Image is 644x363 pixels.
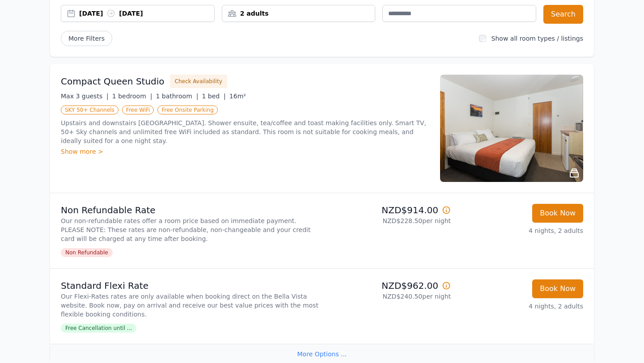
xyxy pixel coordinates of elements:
[157,106,217,114] span: Free Onsite Parking
[202,93,225,100] span: 1 bed |
[61,31,112,46] span: More Filters
[326,292,451,301] p: NZD$240.50 per night
[61,75,165,88] h3: Compact Queen Studio
[222,9,375,18] div: 2 adults
[326,216,451,225] p: NZD$228.50 per night
[61,147,429,156] div: Show more >
[61,204,318,216] p: Non Refundable Rate
[61,324,136,333] span: Free Cancellation until ...
[229,93,246,100] span: 16m²
[543,5,583,24] button: Search
[61,292,318,319] p: Our Flexi-Rates rates are only available when booking direct on the Bella Vista website. Book now...
[326,279,451,292] p: NZD$962.00
[532,279,583,298] button: Book Now
[61,279,318,292] p: Standard Flexi Rate
[122,106,154,114] span: Free WiFi
[61,248,113,257] span: Non Refundable
[170,75,227,88] button: Check Availability
[532,204,583,223] button: Book Now
[61,93,109,100] span: Max 3 guests |
[156,93,198,100] span: 1 bathroom |
[458,226,583,235] p: 4 nights, 2 adults
[491,35,583,42] label: Show all room types / listings
[79,9,214,18] div: [DATE] [DATE]
[112,93,153,100] span: 1 bedroom |
[61,118,429,145] p: Upstairs and downstairs [GEOGRAPHIC_DATA]. Shower ensuite, tea/coffee and toast making facilities...
[458,302,583,311] p: 4 nights, 2 adults
[61,216,318,243] p: Our non-refundable rates offer a room price based on immediate payment. PLEASE NOTE: These rates ...
[326,204,451,216] p: NZD$914.00
[61,106,119,114] span: SKY 50+ Channels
